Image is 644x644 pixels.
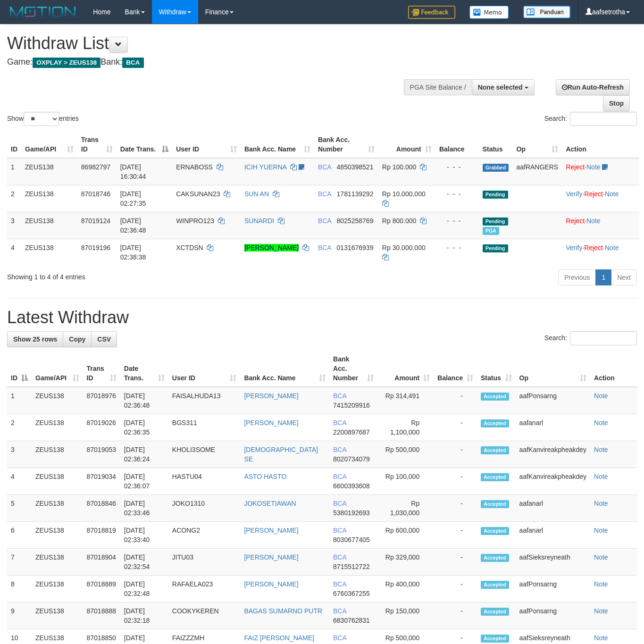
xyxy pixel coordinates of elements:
[240,351,329,387] th: Bank Acc. Name: activate to sort column ascending
[120,414,168,441] td: [DATE] 02:36:35
[81,163,110,171] span: 86982797
[7,185,21,212] td: 2
[168,602,241,629] td: COOKYKEREN
[32,414,83,441] td: ZEUS138
[318,190,331,198] span: BCA
[7,522,32,549] td: 6
[605,244,619,251] a: Note
[120,351,168,387] th: Date Trans.: activate to sort column ascending
[603,95,630,111] a: Stop
[7,58,420,67] h4: Game: Bank:
[333,617,370,624] span: Copy 6830762831 to clipboard
[434,468,477,495] td: -
[32,351,83,387] th: Game/API: activate to sort column ascending
[168,576,241,602] td: RAFAELA023
[244,163,286,171] a: ICIH YUERNA
[168,351,241,387] th: User ID: activate to sort column ascending
[120,217,146,234] span: [DATE] 02:36:48
[83,351,120,387] th: Trans ID: activate to sort column ascending
[7,351,32,387] th: ID: activate to sort column descending
[7,268,261,282] div: Showing 1 to 4 of 4 entries
[594,392,608,400] a: Note
[32,602,83,629] td: ZEUS138
[7,158,21,185] td: 1
[512,131,562,158] th: Op: activate to sort column ascending
[434,576,477,602] td: -
[516,441,590,468] td: aafKanvireakpheakdey
[333,473,346,480] span: BCA
[377,602,434,629] td: Rp 150,000
[318,244,331,251] span: BCA
[83,414,120,441] td: 87019026
[314,131,378,158] th: Bank Acc. Number: activate to sort column ascending
[544,112,637,126] label: Search:
[333,392,346,400] span: BCA
[333,500,346,507] span: BCA
[590,351,637,387] th: Action
[120,495,168,522] td: [DATE] 02:33:46
[117,131,172,158] th: Date Trans.: activate to sort column descending
[24,112,59,126] select: Showentries
[337,163,374,171] span: Copy 4850398521 to clipboard
[83,468,120,495] td: 87019034
[562,212,639,239] td: ·
[83,549,120,576] td: 87018904
[586,163,601,171] a: Note
[516,414,590,441] td: aafanarl
[434,522,477,549] td: -
[333,590,370,597] span: Copy 6760367255 to clipboard
[481,419,509,427] span: Accepted
[472,79,535,95] button: None selected
[439,189,475,199] div: - - -
[32,387,83,414] td: ZEUS138
[439,243,475,252] div: - - -
[584,190,603,198] a: Reject
[120,468,168,495] td: [DATE] 02:36:07
[77,131,117,158] th: Trans ID: activate to sort column ascending
[176,163,213,171] span: ERNABOSS
[333,455,370,463] span: Copy 8020734079 to clipboard
[570,331,637,345] input: Search:
[481,608,509,616] span: Accepted
[516,468,590,495] td: aafKanvireakpheakdey
[594,473,608,480] a: Note
[69,335,85,343] span: Copy
[483,217,508,226] span: Pending
[477,351,516,387] th: Status: activate to sort column ascending
[83,522,120,549] td: 87018819
[176,217,214,225] span: WINPRO123
[594,634,608,642] a: Note
[7,549,32,576] td: 7
[516,602,590,629] td: aafPonsarng
[120,602,168,629] td: [DATE] 02:32:18
[594,580,608,588] a: Note
[333,428,370,436] span: Copy 2200897687 to clipboard
[81,190,110,198] span: 87018746
[120,163,146,180] span: [DATE] 16:30:44
[97,335,111,343] span: CSV
[483,191,508,199] span: Pending
[516,576,590,602] td: aafPonsarng
[404,79,472,95] div: PGA Site Balance /
[377,414,434,441] td: Rp 1,100,000
[337,244,374,251] span: Copy 0131676939 to clipboard
[83,441,120,468] td: 87019053
[439,216,475,226] div: - - -
[7,112,79,126] label: Show entries
[7,131,21,158] th: ID
[7,308,637,327] h1: Latest Withdraw
[81,217,110,225] span: 87019124
[562,158,639,185] td: ·
[516,522,590,549] td: aafanarl
[32,522,83,549] td: ZEUS138
[21,185,77,212] td: ZEUS138
[566,244,582,251] a: Verify
[556,79,630,95] a: Run Auto-Refresh
[584,244,603,251] a: Reject
[32,441,83,468] td: ZEUS138
[7,331,63,347] a: Show 25 rows
[244,419,298,427] a: [PERSON_NAME]
[594,446,608,453] a: Note
[21,131,77,158] th: Game/API: activate to sort column ascending
[382,163,416,171] span: Rp 100.000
